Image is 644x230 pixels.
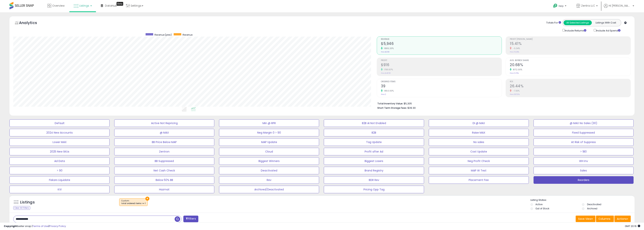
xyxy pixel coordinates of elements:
[13,206,30,210] div: Clear All Filters
[377,102,403,105] b: Total Inventory Value:
[324,167,424,174] button: Brand Registry
[114,138,214,146] button: BB Price Below MAP
[114,157,214,165] button: BB Suppressed
[512,47,520,50] small: -5.34%
[553,3,558,8] i: Get Help
[49,224,66,228] a: Privacy Policy
[534,157,634,165] button: WH Inv
[546,21,561,25] div: Totals For
[510,93,520,95] small: Prev: 28.53%
[591,28,627,33] div: Include Ad Spend
[383,89,394,92] small: 1850.00%
[9,148,110,155] button: 2025 New SKUs
[587,207,597,210] label: Archived
[581,4,595,8] span: Zentra LLC
[534,138,634,146] button: At Risk of Suppress
[219,129,319,136] button: Neg Margin 0 > 90
[219,157,319,165] button: Biggest Winners
[114,186,214,193] button: Hazmat
[219,167,319,174] button: Deactivated
[114,176,214,184] button: Below 50% BB
[510,59,631,62] span: Avg. Buybox Share
[408,106,416,110] span: $39.30
[114,119,214,127] button: Active Not Repricing
[324,148,424,155] button: Profit after Ad
[9,167,110,174] button: > 90
[559,4,564,8] span: Help
[510,81,631,83] span: ROI
[381,51,389,53] small: Prev: $298
[9,129,110,136] button: 2024 New Accounts
[429,138,529,146] button: No sales
[510,84,631,89] h2: 26.44%
[324,129,424,136] button: B2B
[587,203,601,206] label: Deactivated
[145,197,149,201] button: ×
[219,148,319,155] button: Cloud
[105,4,117,8] span: DataHub
[510,38,631,40] span: Profit [PERSON_NAME]
[592,20,620,25] button: Listings With Cost
[512,89,519,92] small: -7.33%
[534,176,634,184] button: Reorders
[429,176,529,184] button: Placement Fee
[381,41,502,47] h2: $5,946
[114,148,214,155] button: Zentron
[510,41,631,47] h2: 15.41%
[121,199,146,205] span: Custom:
[534,148,634,155] button: > 180
[510,51,519,53] small: Prev: 16.28%
[598,217,610,221] span: Columns
[20,200,35,205] h5: Listings
[219,186,319,193] button: Archived/Deactivated
[52,4,65,8] span: Overview
[429,167,529,174] button: MAP W Test
[604,4,634,12] a: Hi [PERSON_NAME]
[324,119,424,127] button: B2B AI Not Enabled
[154,33,172,36] span: Revenue (prev)
[381,81,502,83] span: Ordered Items
[183,33,192,36] span: Revenue
[550,1,570,12] a: Help
[381,38,502,40] span: Revenue
[381,93,386,95] small: Prev: 2
[9,119,110,127] button: Default
[535,207,549,210] label: Out of Stock
[534,129,634,136] button: Fixed Suppressed
[9,157,110,165] button: Ad Data
[117,2,123,6] div: Tooltip anchor
[381,84,502,89] h2: 39
[9,138,110,146] button: Lower MAX
[377,106,407,110] b: Short Term Storage Fees:
[560,28,591,33] div: Include Returns
[534,119,634,127] button: @ MAX No Sales (30)
[429,119,529,127] button: DI @ MAX
[219,138,319,146] button: MAP Update
[32,224,49,228] a: Terms of Use
[429,148,529,155] button: Cost Update
[625,224,640,228] span: 2025-08-12 20:16 GMT
[429,157,529,165] button: Neg Profit Check
[530,198,635,202] p: Listing States:
[512,68,522,71] small: 8172.00%
[614,216,631,222] button: Actions
[114,129,214,136] button: @ MAX
[609,4,631,8] span: Hi [PERSON_NAME]
[383,47,394,50] small: 1895.20%
[535,203,542,206] label: Active
[596,216,614,222] button: Columns
[324,138,424,146] button: Tag Update
[4,225,66,228] div: seller snap | |
[510,63,631,68] h2: 20.68%
[324,157,424,165] button: Biggest Losers
[377,101,628,106] li: $5,305
[534,167,634,174] button: Sales
[219,119,319,127] button: Min @ RPR
[576,216,595,222] button: Save View
[324,186,424,193] button: Pricing Opp Tag
[9,176,110,184] button: Fiskars Liquidate
[4,224,18,228] strong: Copyright
[383,68,393,71] small: 1788.87%
[510,72,519,74] small: Prev: 0.25%
[183,216,198,222] button: Filters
